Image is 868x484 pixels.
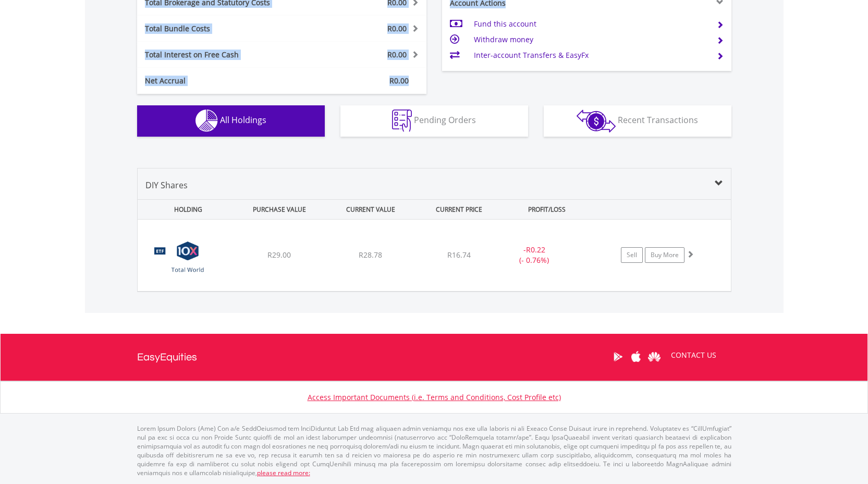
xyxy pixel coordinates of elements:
[137,105,325,137] button: All Holdings
[137,50,306,60] div: Total Interest on Free Cash
[143,233,233,288] img: TFSA.GLOBAL.png
[137,76,306,86] div: Net Accrual
[474,32,708,47] td: Withdraw money
[308,392,561,402] a: Access Important Documents (i.e. Terms and Conditions, Cost Profile etc)
[267,250,291,260] span: R29.00
[235,200,324,219] div: PURCHASE VALUE
[392,110,412,132] img: pending_instructions-wht.png
[495,245,574,265] div: - (- 0.76%)
[544,105,731,137] button: Recent Transactions
[359,250,382,260] span: R28.78
[627,341,645,373] a: Apple
[618,114,698,126] span: Recent Transactions
[474,16,708,32] td: Fund this account
[526,245,545,255] span: R0.22
[326,200,415,219] div: CURRENT VALUE
[137,23,306,34] div: Total Bundle Costs
[645,341,664,373] a: Huawei
[645,247,684,263] a: Buy More
[145,179,188,191] span: DIY Shares
[417,200,500,219] div: CURRENT PRICE
[220,114,266,126] span: All Holdings
[195,110,218,132] img: holdings-wht.png
[447,250,471,260] span: R16.74
[503,200,592,219] div: PROFIT/LOSS
[257,468,310,477] a: please read more:
[389,76,409,86] span: R0.00
[387,23,407,33] span: R0.00
[137,334,197,381] a: EasyEquities
[387,50,407,59] span: R0.00
[577,110,616,132] img: transactions-zar-wht.png
[474,47,708,63] td: Inter-account Transfers & EasyFx
[138,200,233,219] div: HOLDING
[609,341,627,373] a: Google Play
[621,247,643,263] a: Sell
[137,424,731,478] p: Lorem Ipsum Dolors (Ame) Con a/e SeddOeiusmod tem InciDiduntut Lab Etd mag aliquaen admin veniamq...
[340,105,528,137] button: Pending Orders
[414,114,476,126] span: Pending Orders
[664,341,724,370] a: CONTACT US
